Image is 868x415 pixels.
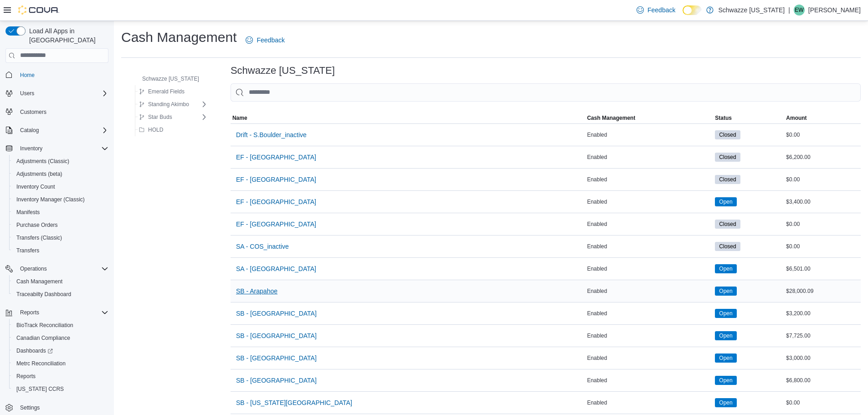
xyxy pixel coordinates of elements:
[232,371,320,389] button: SB - [GEOGRAPHIC_DATA]
[585,129,713,140] div: Enabled
[16,307,43,318] button: Reports
[236,331,317,340] span: SB - [GEOGRAPHIC_DATA]
[129,73,203,84] button: Schwazze [US_STATE]
[2,306,112,319] button: Reports
[20,127,39,134] span: Catalog
[585,263,713,274] div: Enabled
[784,174,861,185] div: $0.00
[13,207,43,218] a: Manifests
[13,345,108,356] span: Dashboards
[13,276,108,287] span: Cash Management
[9,180,112,193] button: Inventory Count
[13,289,75,300] a: Traceabilty Dashboard
[9,357,112,370] button: Metrc Reconciliation
[9,244,112,257] button: Transfers
[808,5,861,15] p: [PERSON_NAME]
[231,65,335,76] h3: Schwazze [US_STATE]
[232,215,320,233] button: EF - [GEOGRAPHIC_DATA]
[236,220,316,229] span: EF - [GEOGRAPHIC_DATA]
[16,291,71,298] span: Traceabilty Dashboard
[585,330,713,341] div: Enabled
[715,175,740,184] span: Closed
[794,5,805,15] div: Ehren Wood
[2,68,112,82] button: Home
[9,275,112,288] button: Cash Management
[16,278,62,285] span: Cash Management
[13,371,108,382] span: Reports
[719,198,732,206] span: Open
[719,287,732,295] span: Open
[2,87,112,100] button: Users
[16,373,36,380] span: Reports
[719,175,736,184] span: Closed
[715,114,732,122] span: Status
[715,309,736,318] span: Open
[13,181,59,192] a: Inventory Count
[13,320,108,331] span: BioTrack Reconciliation
[784,196,861,207] div: $3,400.00
[718,5,785,15] p: Schwazze [US_STATE]
[13,276,66,287] a: Cash Management
[715,242,740,251] span: Closed
[585,375,713,386] div: Enabled
[719,220,736,228] span: Closed
[16,143,108,154] span: Inventory
[719,242,736,251] span: Closed
[13,358,69,369] a: Metrc Reconciliation
[236,309,317,318] span: SB - [GEOGRAPHIC_DATA]
[20,309,39,316] span: Reports
[9,219,112,231] button: Purchase Orders
[16,158,69,165] span: Adjustments (Classic)
[13,245,43,256] a: Transfers
[9,288,112,301] button: Traceabilty Dashboard
[585,353,713,364] div: Enabled
[16,209,40,216] span: Manifests
[719,265,732,273] span: Open
[784,152,861,163] div: $6,200.00
[20,108,46,116] span: Customers
[148,88,185,95] span: Emerald Fields
[719,309,732,318] span: Open
[13,289,108,300] span: Traceabilty Dashboard
[784,286,861,297] div: $28,000.09
[135,86,188,97] button: Emerald Fields
[13,220,62,231] a: Purchase Orders
[715,398,736,407] span: Open
[232,304,320,323] button: SB - [GEOGRAPHIC_DATA]
[236,287,277,296] span: SB - Arapahoe
[719,153,736,161] span: Closed
[148,113,172,121] span: Star Buds
[16,107,50,118] a: Customers
[13,384,108,395] span: Washington CCRS
[2,105,112,118] button: Customers
[16,402,108,413] span: Settings
[13,320,77,331] a: BioTrack Reconciliation
[585,241,713,252] div: Enabled
[9,319,112,332] button: BioTrack Reconciliation
[16,70,38,81] a: Home
[16,385,64,393] span: [US_STATE] CCRS
[16,263,108,274] span: Operations
[232,193,320,211] button: EF - [GEOGRAPHIC_DATA]
[715,220,740,229] span: Closed
[135,99,193,110] button: Standing Akimbo
[13,156,73,167] a: Adjustments (Classic)
[784,397,861,408] div: $0.00
[16,170,62,178] span: Adjustments (beta)
[585,286,713,297] div: Enabled
[13,358,108,369] span: Metrc Reconciliation
[16,307,108,318] span: Reports
[795,5,803,15] span: EW
[633,1,679,19] a: Feedback
[232,126,310,144] button: Drift - S.Boulder_inactive
[13,371,39,382] a: Reports
[9,168,112,180] button: Adjustments (beta)
[585,174,713,185] div: Enabled
[715,354,736,363] span: Open
[16,360,66,367] span: Metrc Reconciliation
[2,142,112,155] button: Inventory
[20,72,35,79] span: Home
[715,197,736,206] span: Open
[135,112,176,123] button: Star Buds
[719,131,736,139] span: Closed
